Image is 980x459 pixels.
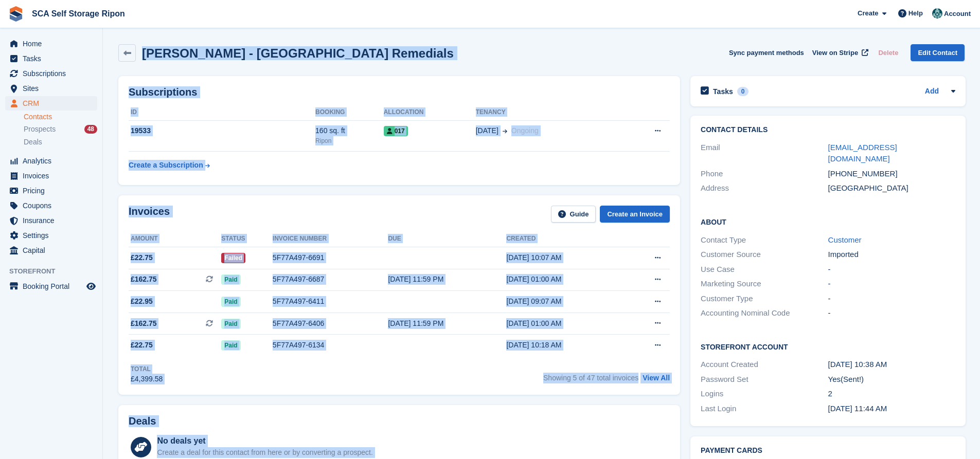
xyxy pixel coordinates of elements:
h2: Tasks [713,87,733,96]
div: [DATE] 09:07 AM [506,296,623,307]
div: 2 [828,388,955,400]
th: Status [221,231,273,247]
span: Account [944,9,971,19]
div: 48 [84,125,97,134]
span: CRM [23,96,84,111]
div: 5F77A497-6691 [273,252,388,263]
span: [DATE] [476,125,498,136]
div: [DATE] 11:59 PM [388,318,506,329]
span: Failed [221,253,245,263]
span: Paid [221,319,240,329]
th: Due [388,231,506,247]
span: Deals [24,137,42,147]
h2: [PERSON_NAME] - [GEOGRAPHIC_DATA] Remedials [142,46,454,60]
h2: Contact Details [701,126,955,134]
div: Last Login [701,403,828,415]
span: Coupons [23,198,84,213]
div: [DATE] 01:00 AM [506,318,623,329]
span: Create [858,8,878,19]
div: Marketing Source [701,278,828,290]
div: Accounting Nominal Code [701,307,828,319]
th: Booking [315,104,384,121]
a: View All [643,374,670,382]
th: Invoice number [273,231,388,247]
a: menu [5,66,97,81]
div: Customer Type [701,293,828,305]
span: Help [908,8,923,19]
span: £162.75 [131,318,157,329]
div: Customer Source [701,249,828,261]
div: 0 [737,87,749,96]
img: Bethany Bloodworth [932,8,942,19]
span: Insurance [23,213,84,228]
div: Use Case [701,264,828,276]
div: [DATE] 01:00 AM [506,274,623,285]
div: Yes [828,374,955,385]
span: £22.95 [131,296,153,307]
th: Allocation [384,104,476,121]
a: menu [5,213,97,228]
a: [EMAIL_ADDRESS][DOMAIN_NAME] [828,143,897,163]
div: - [828,264,955,276]
div: Phone [701,168,828,180]
span: Subscriptions [23,66,84,81]
span: Tasks [23,51,84,66]
div: £4,399.58 [131,374,163,384]
a: menu [5,198,97,213]
th: Tenancy [476,104,620,121]
a: menu [5,81,97,96]
div: Account Created [701,359,828,371]
div: [GEOGRAPHIC_DATA] [828,182,955,194]
span: £22.75 [131,252,153,263]
div: Total [131,364,163,374]
span: (Sent!) [841,375,864,383]
span: Paid [221,297,240,307]
th: Created [506,231,623,247]
th: ID [129,104,315,121]
span: Booking Portal [23,279,84,293]
a: menu [5,228,97,243]
span: Home [23,36,84,51]
span: Ongoing [511,126,539,135]
div: 160 sq. ft [315,125,384,136]
span: Settings [23,228,84,243]
button: Sync payment methods [729,44,804,61]
div: [DATE] 11:59 PM [388,274,506,285]
a: menu [5,279,97,293]
div: 5F77A497-6687 [273,274,388,285]
a: menu [5,243,97,258]
span: 017 [384,126,408,136]
a: Preview store [85,280,97,292]
h2: Invoices [129,206,170,223]
span: Showing 5 of 47 total invoices [543,374,638,382]
time: 2023-06-20 10:44:39 UTC [828,404,887,413]
a: View on Stripe [808,44,870,61]
h2: Subscriptions [129,86,670,98]
div: [PHONE_NUMBER] [828,168,955,180]
a: Create a Subscription [129,156,210,175]
h2: About [701,216,955,227]
div: Email [701,142,828,165]
a: menu [5,169,97,183]
span: Paid [221,340,240,351]
h2: Storefront Account [701,341,955,352]
div: Create a deal for this contact from here or by converting a prospect. [157,447,372,458]
div: Create a Subscription [129,160,203,171]
div: [DATE] 10:38 AM [828,359,955,371]
div: Ripon [315,136,384,145]
div: Contact Type [701,234,828,246]
span: Capital [23,243,84,258]
span: Invoices [23,169,84,183]
a: Contacts [24,112,97,122]
button: Delete [874,44,902,61]
a: menu [5,96,97,111]
a: menu [5,51,97,66]
a: Add [925,86,939,98]
a: SCA Self Storage Ripon [28,5,129,22]
div: - [828,293,955,305]
span: Prospects [24,124,56,134]
div: [DATE] 10:18 AM [506,340,623,351]
div: 19533 [129,125,315,136]
div: 5F77A497-6134 [273,340,388,351]
div: - [828,278,955,290]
